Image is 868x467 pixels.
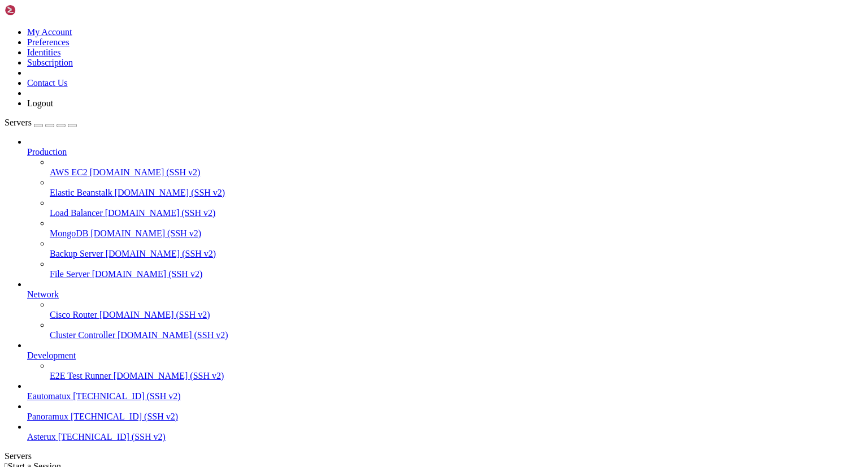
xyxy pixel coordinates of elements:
[50,157,863,178] li: AWS EC2 [DOMAIN_NAME] (SSH v2)
[27,147,863,157] a: Production
[105,208,216,218] span: [DOMAIN_NAME] (SSH v2)
[50,310,97,319] span: Cisco Router
[27,412,863,422] a: Panoramux [TECHNICAL_ID] (SSH v2)
[58,432,166,442] span: [TECHNICAL_ID] (SSH v2)
[50,300,863,320] li: Cisco Router [DOMAIN_NAME] (SSH v2)
[27,37,70,47] a: Preferences
[118,330,228,340] span: [DOMAIN_NAME] (SSH v2)
[50,188,863,198] a: Elastic Beanstalk [DOMAIN_NAME] (SSH v2)
[27,27,72,37] a: My Account
[73,391,180,401] span: [TECHNICAL_ID] (SSH v2)
[27,98,53,108] a: Logout
[50,269,90,279] span: File Server
[115,188,225,197] span: [DOMAIN_NAME] (SSH v2)
[50,320,863,340] li: Cluster Controller [DOMAIN_NAME] (SSH v2)
[106,249,216,258] span: [DOMAIN_NAME] (SSH v2)
[50,208,103,218] span: Load Balancer
[50,198,863,218] li: Load Balancer [DOMAIN_NAME] (SSH v2)
[27,137,863,279] li: Production
[92,269,203,279] span: [DOMAIN_NAME] (SSH v2)
[27,412,68,421] span: Panoramux
[50,330,115,340] span: Cluster Controller
[27,381,863,401] li: Eautomatux [TECHNICAL_ID] (SSH v2)
[50,269,863,279] a: File Server [DOMAIN_NAME] (SSH v2)
[27,351,863,361] a: Development
[5,451,863,461] div: Servers
[27,47,61,57] a: Identities
[50,249,863,259] a: Backup Server [DOMAIN_NAME] (SSH v2)
[50,371,111,380] span: E2E Test Runner
[27,279,863,340] li: Network
[50,310,863,320] a: Cisco Router [DOMAIN_NAME] (SSH v2)
[50,167,88,177] span: AWS EC2
[27,401,863,422] li: Panoramux [TECHNICAL_ID] (SSH v2)
[27,289,863,300] a: Network
[27,432,863,442] a: Asterux [TECHNICAL_ID] (SSH v2)
[27,391,863,401] a: Eautomatux [TECHNICAL_ID] (SSH v2)
[50,218,863,239] li: MongoDB [DOMAIN_NAME] (SSH v2)
[99,310,210,319] span: [DOMAIN_NAME] (SSH v2)
[27,289,59,299] span: Network
[5,118,32,127] span: Servers
[50,249,103,258] span: Backup Server
[27,58,73,67] a: Subscription
[90,167,201,177] span: [DOMAIN_NAME] (SSH v2)
[27,351,76,360] span: Development
[5,118,77,127] a: Servers
[50,330,863,340] a: Cluster Controller [DOMAIN_NAME] (SSH v2)
[27,78,68,88] a: Contact Us
[50,361,863,381] li: E2E Test Runner [DOMAIN_NAME] (SSH v2)
[50,228,88,238] span: MongoDB
[50,259,863,279] li: File Server [DOMAIN_NAME] (SSH v2)
[114,371,224,380] span: [DOMAIN_NAME] (SSH v2)
[50,188,112,197] span: Elastic Beanstalk
[90,228,201,238] span: [DOMAIN_NAME] (SSH v2)
[27,391,71,401] span: Eautomatux
[71,412,178,421] span: [TECHNICAL_ID] (SSH v2)
[27,340,863,381] li: Development
[27,422,863,442] li: Asterux [TECHNICAL_ID] (SSH v2)
[27,432,56,442] span: Asterux
[50,228,863,239] a: MongoDB [DOMAIN_NAME] (SSH v2)
[50,167,863,178] a: AWS EC2 [DOMAIN_NAME] (SSH v2)
[5,5,70,16] img: Shellngn
[50,239,863,259] li: Backup Server [DOMAIN_NAME] (SSH v2)
[27,147,67,157] span: Production
[50,371,863,381] a: E2E Test Runner [DOMAIN_NAME] (SSH v2)
[50,178,863,198] li: Elastic Beanstalk [DOMAIN_NAME] (SSH v2)
[50,208,863,218] a: Load Balancer [DOMAIN_NAME] (SSH v2)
